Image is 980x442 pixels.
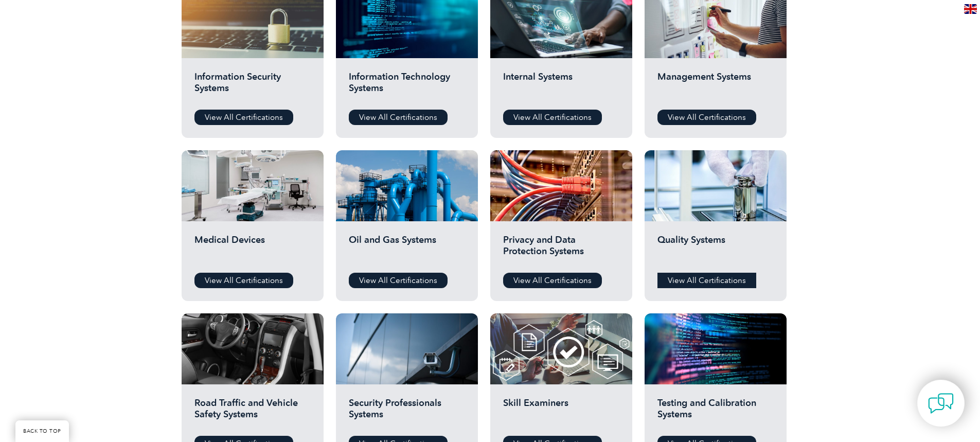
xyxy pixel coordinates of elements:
h2: Information Security Systems [194,71,311,102]
img: en [964,4,977,14]
h2: Testing and Calibration Systems [657,397,774,428]
a: BACK TO TOP [15,420,69,442]
h2: Internal Systems [503,71,619,102]
img: contact-chat.png [928,391,954,416]
h2: Medical Devices [194,234,311,265]
a: View All Certifications [349,110,448,125]
a: View All Certifications [349,273,448,288]
a: View All Certifications [194,273,293,288]
h2: Oil and Gas Systems [349,234,465,265]
a: View All Certifications [657,273,756,288]
a: View All Certifications [503,110,602,125]
h2: Skill Examiners [503,397,619,428]
h2: Management Systems [657,71,774,102]
h2: Information Technology Systems [349,71,465,102]
h2: Road Traffic and Vehicle Safety Systems [194,397,311,428]
h2: Security Professionals Systems [349,397,465,428]
h2: Quality Systems [657,234,774,265]
h2: Privacy and Data Protection Systems [503,234,619,265]
a: View All Certifications [194,110,293,125]
a: View All Certifications [503,273,602,288]
a: View All Certifications [657,110,756,125]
